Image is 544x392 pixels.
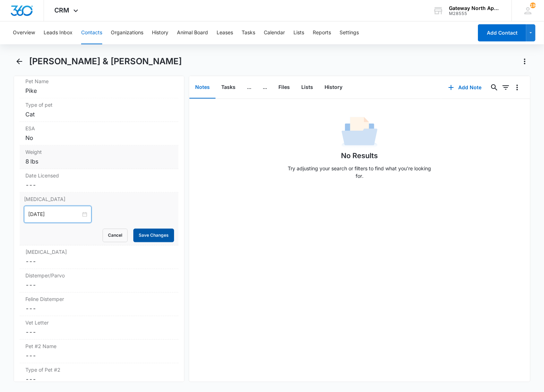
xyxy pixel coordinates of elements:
[20,316,178,340] div: Vet Letter---
[313,21,331,44] button: Reports
[20,122,178,145] div: ESANo
[25,157,173,166] div: 8 lbs
[478,24,526,41] button: Add Contact
[103,228,128,242] button: Cancel
[189,76,216,99] button: Notes
[342,115,377,150] img: No Data
[29,56,182,67] h1: [PERSON_NAME] & [PERSON_NAME]
[111,21,143,44] button: Organizations
[257,76,273,99] button: ...
[25,351,173,360] dd: ---
[25,101,173,109] label: Type of pet
[216,76,241,99] button: Tasks
[81,21,102,44] button: Contacts
[25,86,173,95] div: Pike
[152,21,168,44] button: History
[25,257,173,266] dd: ---
[177,21,208,44] button: Animal Board
[20,75,178,98] div: Pet NamePike
[25,134,173,142] div: No
[25,366,173,373] label: Type of Pet #2
[25,181,173,189] dd: ---
[20,363,178,387] div: Type of Pet #2---
[20,98,178,122] div: Type of petCat
[273,76,296,99] button: Files
[242,21,255,44] button: Tasks
[293,21,304,44] button: Lists
[24,195,174,203] label: [MEDICAL_DATA]
[500,82,511,93] button: Filters
[340,21,359,44] button: Settings
[25,328,173,336] dd: ---
[25,342,173,350] label: Pet #2 Name
[14,56,25,67] button: Back
[511,82,523,93] button: Overflow Menu
[25,248,173,256] label: [MEDICAL_DATA]
[441,79,489,96] button: Add Note
[296,76,319,99] button: Lists
[25,148,173,156] label: Weight
[25,295,173,303] label: Feline Distemper
[20,145,178,169] div: Weight8 lbs
[28,210,81,218] input: Sep 6, 2026
[530,2,536,8] div: notifications count
[25,375,173,383] dd: ---
[519,56,530,67] button: Actions
[20,269,178,292] div: Distemper/Parvo---
[489,82,500,93] button: Search...
[25,304,173,313] dd: ---
[217,21,233,44] button: Leases
[133,228,174,242] button: Save Changes
[20,292,178,316] div: Feline Distemper---
[449,5,501,11] div: account name
[25,77,173,85] label: Pet Name
[319,76,348,99] button: History
[25,319,173,326] label: Vet Letter
[530,2,536,8] span: 190
[285,165,435,180] p: Try adjusting your search or filters to find what you’re looking for.
[449,11,501,16] div: account id
[241,76,257,99] button: ...
[25,281,173,289] dd: ---
[25,125,173,132] label: ESA
[25,110,173,119] div: Cat
[20,169,178,192] div: Date Licensed---
[55,6,70,14] span: CRM
[25,272,173,279] label: Distemper/Parvo
[13,21,35,44] button: Overview
[20,340,178,363] div: Pet #2 Name---
[341,150,378,161] h1: No Results
[25,172,173,179] label: Date Licensed
[20,245,178,269] div: [MEDICAL_DATA]---
[264,21,285,44] button: Calendar
[44,21,73,44] button: Leads Inbox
